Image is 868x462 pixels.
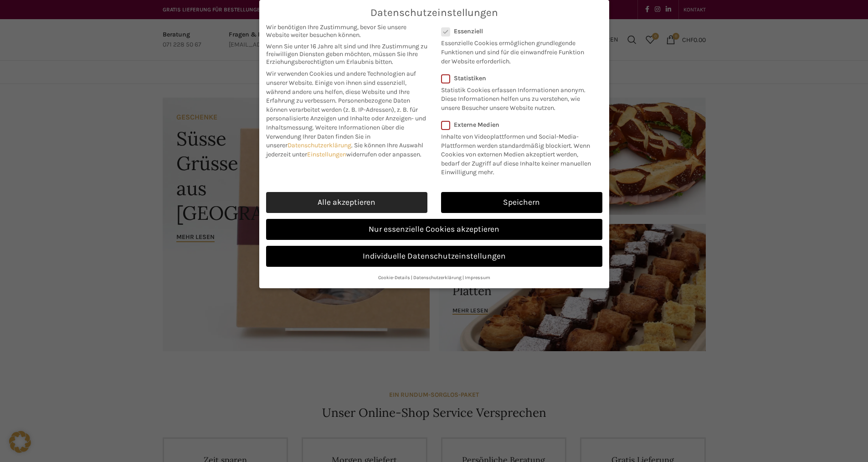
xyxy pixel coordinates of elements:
a: Cookie-Details [378,275,410,280]
p: Essenzielle Cookies ermöglichen grundlegende Funktionen und sind für die einwandfreie Funktion de... [441,35,591,66]
label: Statistiken [441,74,591,82]
span: Weitere Informationen über die Verwendung Ihrer Daten finden Sie in unserer . [266,124,404,149]
span: Wir benötigen Ihre Zustimmung, bevor Sie unsere Website weiter besuchen können. [266,23,427,39]
a: Impressum [465,275,490,280]
a: Speichern [441,192,602,213]
a: Alle akzeptieren [266,192,427,213]
p: Inhalte von Videoplattformen und Social-Media-Plattformen werden standardmäßig blockiert. Wenn Co... [441,129,596,177]
span: Wir verwenden Cookies und andere Technologien auf unserer Website. Einige von ihnen sind essenzie... [266,70,416,104]
label: Essenziell [441,27,591,35]
a: Datenschutzerklärung [288,141,351,149]
a: Datenschutzerklärung [413,275,462,280]
p: Statistik Cookies erfassen Informationen anonym. Diese Informationen helfen uns zu verstehen, wie... [441,82,591,113]
a: Individuelle Datenschutzeinstellungen [266,246,602,267]
span: Personenbezogene Daten können verarbeitet werden (z. B. IP-Adressen), z. B. für personalisierte A... [266,97,426,131]
label: Externe Medien [441,121,596,129]
a: Einstellungen [307,151,346,158]
span: Sie können Ihre Auswahl jederzeit unter widerrufen oder anpassen. [266,141,423,158]
span: Datenschutzeinstellungen [370,7,498,19]
span: Wenn Sie unter 16 Jahre alt sind und Ihre Zustimmung zu freiwilligen Diensten geben möchten, müss... [266,42,427,66]
a: Nur essenzielle Cookies akzeptieren [266,219,602,240]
